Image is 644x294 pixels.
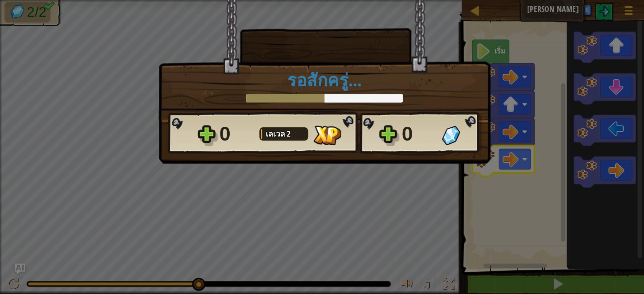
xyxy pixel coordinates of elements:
span: 2 [287,128,290,139]
h1: รอสักครู่... [168,71,481,89]
div: 0 [402,120,436,148]
div: 0 [220,120,254,148]
img: อัญมณีที่ได้มา [442,126,460,145]
img: XP ที่ได้รับ [313,126,341,145]
span: เลเวล [266,128,287,139]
